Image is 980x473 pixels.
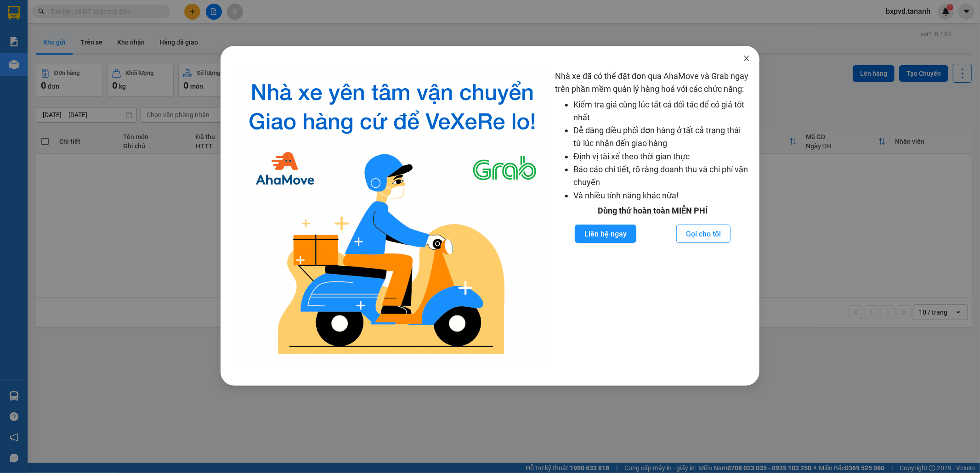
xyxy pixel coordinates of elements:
span: close [743,55,750,62]
span: Gọi cho tôi [686,228,721,240]
li: Báo cáo chi tiết, rõ ràng doanh thu và chi phí vận chuyển [573,163,750,189]
li: Và nhiều tính năng khác nữa! [573,189,750,202]
li: Kiểm tra giá cùng lúc tất cả đối tác để có giá tốt nhất [573,98,750,124]
li: Định vị tài xế theo thời gian thực [573,150,750,163]
button: Close [734,46,759,72]
li: Dễ dàng điều phối đơn hàng ở tất cả trạng thái từ lúc nhận đến giao hàng [573,124,750,150]
button: Gọi cho tôi [676,225,731,243]
div: Nhà xe đã có thể đặt đơn qua AhaMove và Grab ngay trên phần mềm quản lý hàng hoá với các chức năng: [555,70,750,363]
img: logo [237,70,548,363]
span: Liên hệ ngay [584,228,627,240]
button: Liên hệ ngay [575,225,636,243]
div: Dùng thử hoàn toàn MIỄN PHÍ [555,204,750,217]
